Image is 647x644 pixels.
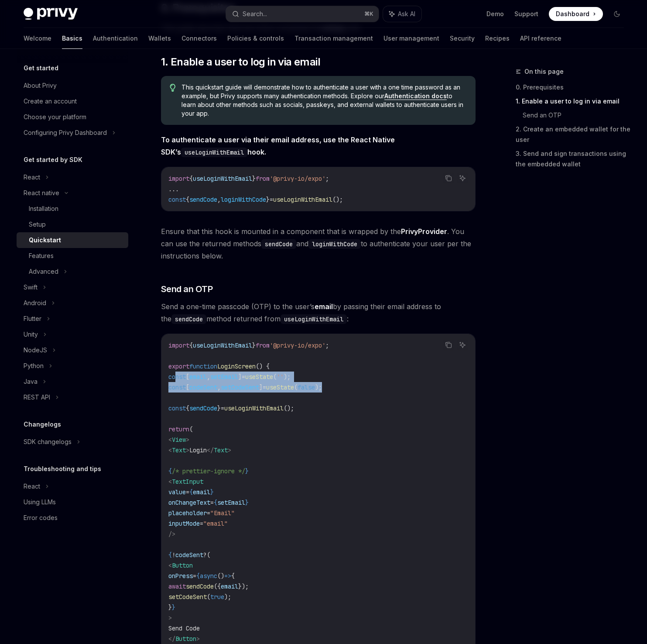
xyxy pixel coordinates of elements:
[189,196,217,203] span: sendCode
[221,582,238,590] span: email
[172,467,245,475] span: /* prettier-ignore */
[228,446,231,454] span: >
[189,362,217,370] span: function
[203,551,207,559] span: ?
[256,175,270,183] span: from
[242,373,245,381] span: =
[277,373,284,381] span: ''
[168,383,186,391] span: const
[214,499,217,506] span: {
[168,185,179,193] span: ...
[24,376,38,387] div: Java
[24,8,78,20] img: dark logo
[172,436,186,444] span: View
[24,112,86,122] div: Choose your platform
[383,6,421,22] button: Ask AI
[189,425,193,433] span: (
[189,404,217,412] span: sendCode
[29,235,61,245] div: Quickstart
[189,341,193,349] span: {
[17,232,128,248] a: Quickstart
[24,188,59,198] div: React native
[24,63,58,73] h5: Get started
[168,425,189,433] span: return
[148,28,171,49] a: Wallets
[270,175,325,183] span: '@privy-io/expo'
[457,172,468,184] button: Ask AI
[181,28,217,49] a: Connectors
[168,341,189,349] span: import
[186,446,189,454] span: >
[243,9,267,19] div: Search...
[175,635,196,643] span: Button
[281,314,347,324] code: useLoginWithEmail
[168,593,207,601] span: setCodeSent
[298,383,315,391] span: false
[172,603,175,611] span: }
[332,196,343,203] span: ();
[181,148,247,157] code: useLoginWithEmail
[398,10,415,18] span: Ask AI
[175,551,203,559] span: codeSent
[457,339,468,351] button: Ask AI
[214,446,228,454] span: Text
[24,96,77,107] div: Create an account
[161,225,476,262] span: Ensure that this hook is mounted in a component that is wrapped by the . You can use the returned...
[186,196,189,203] span: {
[203,520,228,527] span: "email"
[252,341,256,349] span: }
[24,329,38,340] div: Unity
[450,28,475,49] a: Security
[161,55,320,69] span: 1. Enable a user to log in via email
[24,345,47,355] div: NodeJS
[168,436,172,444] span: <
[24,172,40,183] div: React
[29,203,58,214] div: Installation
[270,196,273,203] span: =
[24,80,57,91] div: About Privy
[189,373,207,381] span: email
[516,80,631,94] a: 0. Prerequisites
[284,373,291,381] span: );
[17,93,128,109] a: Create an account
[186,582,214,590] span: sendCode
[24,282,38,293] div: Swift
[245,467,249,475] span: }
[168,467,172,475] span: {
[259,383,263,391] span: ]
[172,446,186,454] span: Text
[24,127,107,138] div: Configuring Privy Dashboard
[168,572,193,580] span: onPress
[210,593,224,601] span: true
[24,361,44,371] div: Python
[29,251,54,261] div: Features
[207,509,210,517] span: =
[186,436,189,444] span: >
[172,551,175,559] span: !
[273,196,332,203] span: useLoginWithEmail
[186,383,189,391] span: [
[217,196,221,203] span: ,
[24,419,61,430] h5: Changelogs
[210,488,214,496] span: }
[17,109,128,125] a: Choose your platform
[193,341,252,349] span: useLoginWithEmail
[516,94,631,108] a: 1. Enable a user to log in via email
[168,175,189,183] span: import
[17,510,128,526] a: Error codes
[549,7,603,21] a: Dashboard
[217,572,224,580] span: ()
[189,446,207,454] span: Login
[168,635,175,643] span: </
[325,341,329,349] span: ;
[17,78,128,93] a: About Privy
[17,201,128,217] a: Installation
[514,10,538,18] a: Support
[207,373,210,381] span: ,
[210,499,214,506] span: =
[207,551,210,559] span: (
[294,383,298,391] span: (
[238,582,249,590] span: });
[172,478,203,486] span: TextInput
[24,392,50,403] div: REST API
